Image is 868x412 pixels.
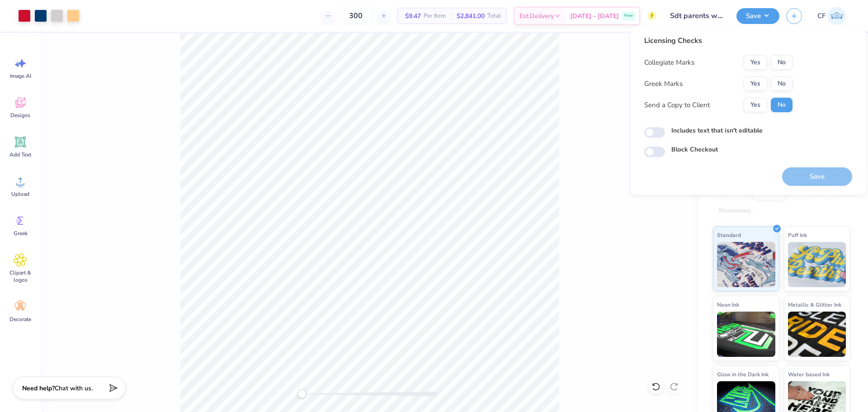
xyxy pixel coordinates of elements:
button: No [771,98,793,112]
span: Upload [11,190,29,198]
button: Save [736,8,779,24]
span: Standard [717,230,741,240]
span: Per Item [424,11,446,21]
button: Yes [744,98,767,112]
span: Metallic & Glitter Ink [788,300,841,309]
img: Standard [717,242,775,287]
div: Collegiate Marks [644,57,694,68]
span: $9.47 [403,11,421,21]
span: Total [487,11,501,21]
div: Accessibility label [297,389,307,398]
strong: Need help? [22,384,55,393]
input: Untitled Design [663,7,730,25]
span: Add Text [9,151,31,158]
span: [DATE] - [DATE] [570,11,619,21]
div: Rhinestones [713,204,757,218]
span: Chat with us. [55,384,93,393]
span: Free [624,13,633,19]
img: Puff Ink [788,242,846,287]
button: Yes [744,76,767,91]
span: Decorate [9,316,31,323]
div: Send a Copy to Client [644,100,710,110]
label: Includes text that isn't editable [671,126,763,135]
label: Block Checkout [671,145,718,154]
span: Clipart & logos [5,269,35,284]
span: Designs [10,112,30,119]
span: Puff Ink [788,230,807,240]
span: $2,841.00 [457,11,485,21]
span: Glow in the Dark Ink [717,369,769,379]
span: Greek [14,230,28,237]
div: Licensing Checks [644,35,793,46]
button: No [771,76,793,91]
div: Greek Marks [644,79,683,89]
a: CF [813,7,850,25]
img: Neon Ink [717,312,775,357]
button: Yes [744,55,767,70]
span: Image AI [10,72,31,80]
span: Neon Ink [717,300,739,309]
span: CF [817,11,826,21]
span: Est. Delivery [519,11,554,21]
input: – – [338,8,373,24]
span: Water based Ink [788,369,830,379]
img: Metallic & Glitter Ink [788,312,846,357]
button: No [771,55,793,70]
img: Cholo Fernandez [828,7,846,25]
